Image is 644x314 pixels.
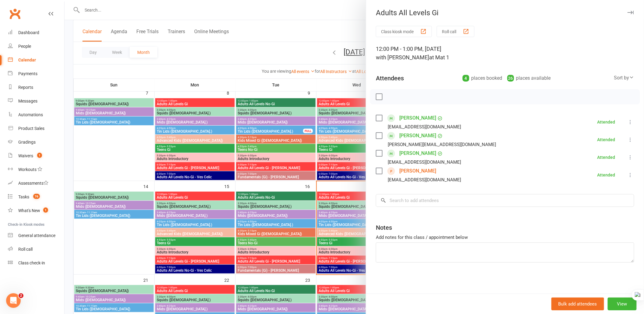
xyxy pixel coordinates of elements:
[399,166,436,176] a: [PERSON_NAME]
[507,75,514,82] div: 26
[429,54,449,61] span: at Mat 1
[8,176,64,190] a: Assessments
[388,123,461,131] div: [EMAIL_ADDRESS][DOMAIN_NAME]
[507,74,551,82] div: places available
[18,247,33,252] div: Roll call
[388,176,461,184] div: [EMAIL_ADDRESS][DOMAIN_NAME]
[8,108,64,122] a: Automations
[376,74,404,82] div: Attendees
[8,229,64,242] a: General attendance kiosk mode
[37,153,42,158] span: 1
[597,120,615,124] div: Attended
[6,293,21,308] iframe: Intercom live chat
[463,75,469,82] div: 4
[18,167,37,172] div: Workouts
[8,40,64,53] a: People
[8,163,64,176] a: Workouts
[8,149,64,163] a: Waivers 1
[608,298,637,310] button: View
[8,26,64,40] a: Dashboard
[18,99,37,103] div: Messages
[388,158,461,166] div: [EMAIL_ADDRESS][DOMAIN_NAME]
[8,190,64,204] a: Tasks 76
[8,67,64,81] a: Payments
[18,85,33,90] div: Reports
[43,208,48,213] span: 1
[18,71,37,76] div: Payments
[8,135,64,149] a: Gradings
[388,141,496,148] div: [PERSON_NAME][EMAIL_ADDRESS][DOMAIN_NAME]
[8,81,64,94] a: Reports
[18,140,36,145] div: Gradings
[399,148,436,158] a: [PERSON_NAME]
[437,26,474,37] button: Roll call
[18,44,31,49] div: People
[463,74,502,82] div: places booked
[8,122,64,135] a: Product Sales
[597,173,615,177] div: Attended
[33,194,40,199] span: 76
[18,208,40,213] div: What's New
[551,298,604,310] button: Bulk add attendees
[18,181,48,186] div: Assessments
[8,204,64,218] a: What's New1
[8,242,64,256] a: Roll call
[19,293,23,298] span: 2
[597,155,615,159] div: Attended
[597,138,615,142] div: Attended
[18,153,33,158] div: Waivers
[366,9,644,17] div: Adults All Levels Gi
[18,30,39,35] div: Dashboard
[18,260,45,265] div: Class check-in
[376,45,634,62] div: 12:00 PM - 1:00 PM, [DATE]
[18,194,29,199] div: Tasks
[376,223,392,232] div: Notes
[8,53,64,67] a: Calendar
[399,131,436,141] a: [PERSON_NAME]
[8,256,64,270] a: Class kiosk mode
[399,113,436,123] a: [PERSON_NAME]
[376,194,634,207] input: Search to add attendees
[18,112,43,117] div: Automations
[376,26,432,37] button: Class kiosk mode
[376,234,634,241] div: Add notes for this class / appointment below
[18,58,36,62] div: Calendar
[7,6,23,21] a: Clubworx
[18,126,44,131] div: Product Sales
[8,94,64,108] a: Messages
[18,233,55,238] div: General attendance
[376,54,429,61] span: with [PERSON_NAME]
[614,74,634,82] div: Sort by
